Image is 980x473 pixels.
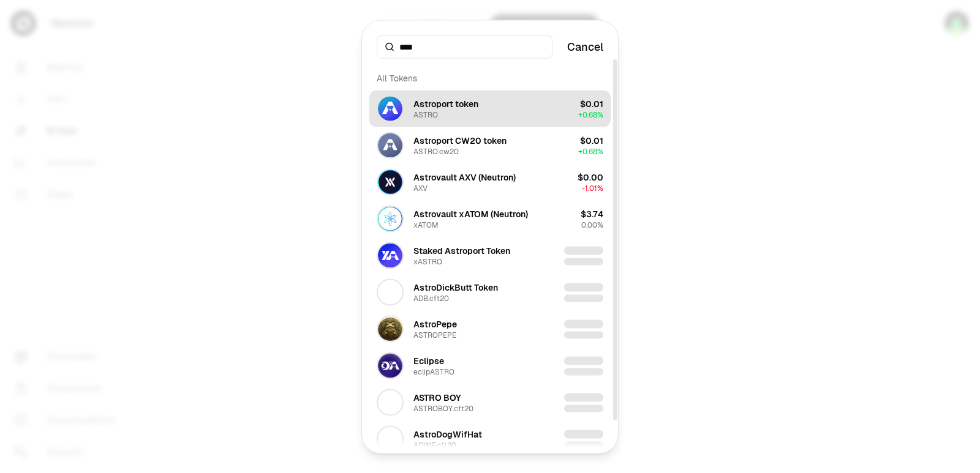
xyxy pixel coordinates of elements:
button: AXV LogoAstrovault AXV (Neutron)AXV$0.00-1.01% [369,163,611,200]
div: AstroDogWifHat [413,428,482,440]
div: ASTRO.cw20 [413,146,459,156]
button: ASTROBOY.cft20 LogoASTRO BOYASTROBOY.cft20 [369,384,611,420]
img: AXV Logo [378,169,402,194]
div: ASTROPEPE [413,330,456,340]
div: AXV [413,183,428,193]
div: Astroport CW20 token [413,134,507,146]
div: $0.00 [578,171,603,183]
div: ADWIF.cft20 [413,440,456,450]
div: xATOM [413,220,439,229]
div: Staked Astroport Token [413,244,510,256]
div: All Tokens [369,65,611,90]
div: $0.01 [580,97,603,110]
div: $3.74 [581,207,603,220]
div: Astrovault xATOM (Neutron) [413,207,528,220]
button: ASTRO.cw20 LogoAstroport CW20 tokenASTRO.cw20$0.01+0.68% [369,127,611,163]
img: ASTROPEPE Logo [378,316,402,341]
div: ASTRO BOY [413,391,461,403]
button: ASTROPEPE LogoAstroPepeASTROPEPE [369,310,611,347]
button: ASTRO LogoAstroport tokenASTRO$0.01+0.68% [369,90,611,127]
button: Cancel [567,38,603,55]
span: -1.01% [582,183,603,193]
div: eclipASTRO [413,367,454,376]
div: AstroPepe [413,318,457,330]
span: 0.00% [581,220,603,229]
button: xASTRO LogoStaked Astroport TokenxASTRO [369,237,611,274]
img: ASTRO.cw20 Logo [378,133,402,157]
div: Astrovault AXV (Neutron) [413,171,516,183]
span: + 0.68% [578,110,603,119]
div: xASTRO [413,256,442,266]
span: + 0.68% [578,146,603,156]
button: ADWIF.cft20 LogoAstroDogWifHatADWIF.cft20 [369,420,611,457]
div: ADB.cft20 [413,293,449,303]
button: ADB.cft20 LogoAstroDickButt TokenADB.cft20 [369,274,611,310]
button: xATOM LogoAstrovault xATOM (Neutron)xATOM$3.740.00% [369,200,611,237]
div: Astroport token [413,97,478,110]
button: eclipASTRO LogoEclipseeclipASTRO [369,347,611,384]
img: xATOM Logo [378,206,402,231]
img: eclipASTRO Logo [378,353,402,378]
div: $0.01 [580,134,603,146]
img: xASTRO Logo [378,243,402,267]
div: ASTRO [413,110,438,119]
div: AstroDickButt Token [413,281,498,293]
img: ASTRO Logo [378,96,402,121]
div: ASTROBOY.cft20 [413,403,473,413]
div: Eclipse [413,354,444,367]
